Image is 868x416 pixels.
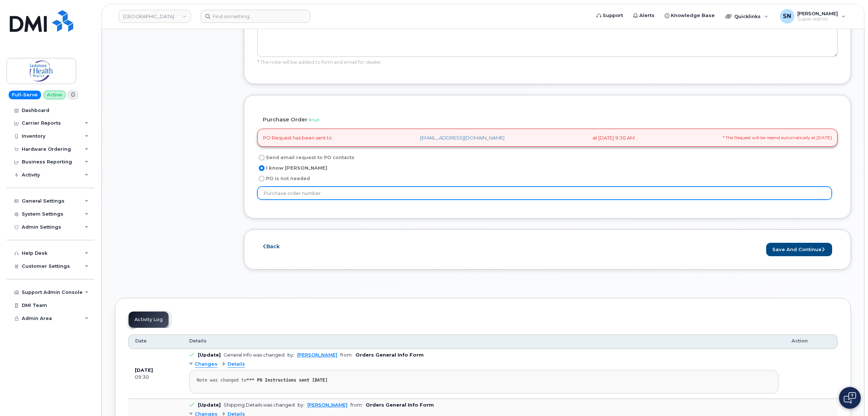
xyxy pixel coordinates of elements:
span: from: [340,352,353,358]
div: Quicklinks [720,9,773,24]
a: [PERSON_NAME] [297,352,337,358]
span: SN [783,12,791,21]
span: Send email request to PO contacts [266,155,354,160]
b: Orders General Info Form [366,402,434,408]
span: #null [308,117,319,122]
div: General Info was changed [224,352,285,358]
input: Send email request to PO contacts [259,155,265,161]
span: by: [298,402,304,408]
a: [EMAIL_ADDRESS][DOMAIN_NAME] [420,134,504,141]
div: 09:30 [135,374,176,380]
span: Details [228,361,245,368]
span: Changes [195,361,217,368]
span: Alerts [639,12,655,19]
small: * The Request will be resend automatically at [DATE] [723,134,832,141]
span: by: [287,352,294,358]
span: [PERSON_NAME] [797,11,838,16]
div: Note was changed to [197,378,771,383]
span: Knowledge Base [671,12,715,19]
img: Open chat [844,392,856,404]
b: [Update] [198,402,221,408]
button: Save and Continue [766,243,832,256]
span: from: [350,402,363,408]
b: Orders General Info Form [356,352,424,358]
strong: *** PO Instructions sent [DATE] [246,378,328,383]
input: PO is not needed [259,176,265,182]
a: [PERSON_NAME] [307,402,348,408]
div: Shipping Details was changed [224,402,295,408]
b: [Update] [198,352,221,358]
th: Action [785,334,838,349]
b: [DATE] [135,367,153,373]
h4: Purchase Order [263,117,832,123]
div: PO Request has been sent to at [DATE] 9:30 AM [257,129,838,147]
a: Alerts [628,8,660,23]
a: Knowledge Base [660,8,720,23]
input: I know [PERSON_NAME] [259,165,265,171]
input: Find something... [200,10,310,23]
span: Super Admin [797,16,838,22]
input: Purchase order number [257,187,832,200]
a: Saskatoon Health Region [119,10,191,23]
span: Details [189,338,207,344]
div: Sabrina Nguyen [775,9,851,24]
a: Back [263,243,280,250]
div: * The note will be added to form and email for dealer [257,59,838,66]
span: Date [135,338,147,344]
span: I know [PERSON_NAME] [266,165,327,171]
span: Quicklinks [734,13,761,19]
a: Support [591,8,628,23]
span: Support [603,12,623,19]
span: PO is not needed [266,176,310,181]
